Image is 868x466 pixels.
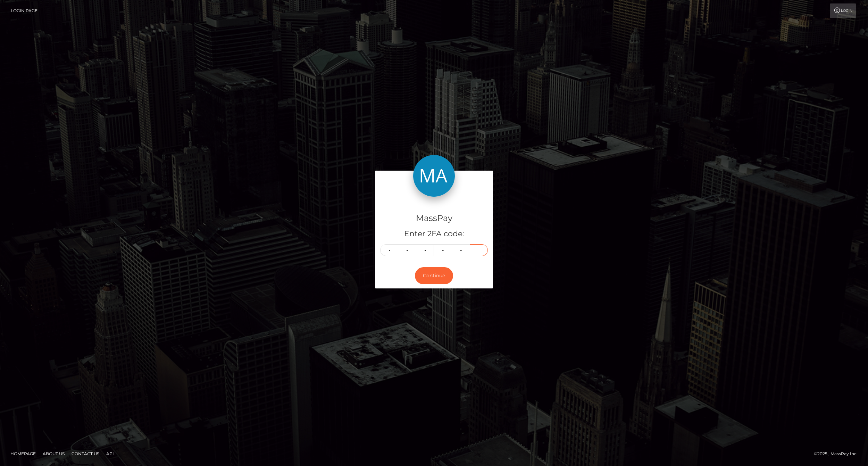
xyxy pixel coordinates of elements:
h4: MassPay [380,212,488,224]
img: MassPay [413,155,455,197]
a: Login [830,3,856,18]
button: Continue [415,267,453,284]
a: About Us [40,448,67,459]
a: Login Page [11,3,37,18]
a: API [103,448,117,459]
div: © 2025 , MassPay Inc. [814,450,863,458]
a: Homepage [8,448,39,459]
a: Contact Us [69,448,102,459]
h5: Enter 2FA code: [380,229,488,239]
